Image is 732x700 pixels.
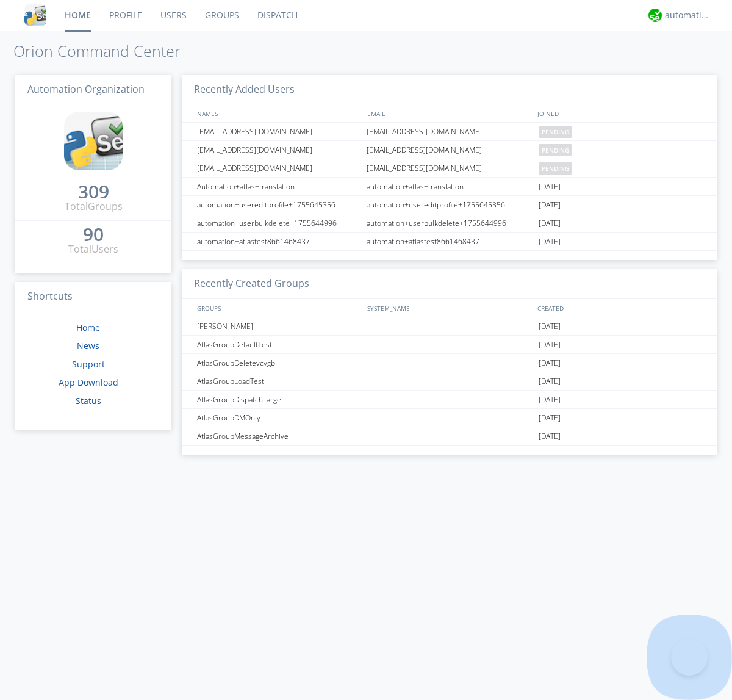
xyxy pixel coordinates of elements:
a: automation+userbulkdelete+1755644996automation+userbulkdelete+1755644996[DATE] [182,214,717,233]
div: EMAIL [364,104,534,122]
div: NAMES [194,104,361,122]
div: [EMAIL_ADDRESS][DOMAIN_NAME] [364,123,536,140]
a: AtlasGroupDefaultTest[DATE] [182,336,717,354]
a: Status [76,395,101,406]
span: [DATE] [539,409,561,427]
div: Total Users [68,242,118,256]
span: [DATE] [539,372,561,391]
div: AtlasGroupDispatchLarge [194,391,363,408]
span: [DATE] [539,391,561,409]
a: App Download [59,377,118,388]
div: [EMAIL_ADDRESS][DOMAIN_NAME] [194,141,363,159]
span: [DATE] [539,214,561,233]
a: News [77,340,99,352]
a: [PERSON_NAME][DATE] [182,317,717,336]
a: AtlasGroupDeletevcvgb[DATE] [182,354,717,372]
div: Automation+atlas+translation [194,178,363,195]
span: pending [539,162,572,175]
div: CREATED [534,299,705,317]
div: [PERSON_NAME] [194,317,363,335]
span: [DATE] [539,178,561,196]
h3: Recently Created Groups [182,269,717,299]
div: automation+userbulkdelete+1755644996 [364,214,536,232]
a: Support [72,358,105,370]
img: d2d01cd9b4174d08988066c6d424eccd [648,9,662,22]
a: automation+usereditprofile+1755645356automation+usereditprofile+1755645356[DATE] [182,196,717,214]
div: JOINED [534,104,705,122]
span: [DATE] [539,317,561,336]
a: [EMAIL_ADDRESS][DOMAIN_NAME][EMAIL_ADDRESS][DOMAIN_NAME]pending [182,141,717,159]
img: cddb5a64eb264b2086981ab96f4c1ba7 [24,4,46,26]
div: AtlasGroupLoadTest [194,372,363,390]
span: [DATE] [539,233,561,251]
div: automation+usereditprofile+1755645356 [194,196,363,214]
h3: Recently Added Users [182,75,717,105]
div: automation+usereditprofile+1755645356 [364,196,536,214]
div: [EMAIL_ADDRESS][DOMAIN_NAME] [194,159,363,177]
div: GROUPS [194,299,361,317]
div: automation+atlas+translation [364,178,536,195]
div: Total Groups [65,200,123,214]
div: SYSTEM_NAME [364,299,534,317]
div: [EMAIL_ADDRESS][DOMAIN_NAME] [364,141,536,159]
div: 90 [83,228,104,240]
a: 309 [78,186,109,200]
span: [DATE] [539,354,561,372]
a: Automation+atlas+translationautomation+atlas+translation[DATE] [182,178,717,196]
a: AtlasGroupDispatchLarge[DATE] [182,391,717,409]
span: [DATE] [539,336,561,354]
div: automation+atlas [665,9,711,21]
div: automation+userbulkdelete+1755644996 [194,214,363,232]
span: pending [539,144,572,156]
a: AtlasGroupMessageArchive[DATE] [182,427,717,446]
a: [EMAIL_ADDRESS][DOMAIN_NAME][EMAIL_ADDRESS][DOMAIN_NAME]pending [182,159,717,178]
div: AtlasGroupDMOnly [194,409,363,427]
div: automation+atlastest8661468437 [364,233,536,250]
span: pending [539,126,572,138]
div: automation+atlastest8661468437 [194,233,363,250]
a: 90 [83,228,104,242]
div: 309 [78,186,109,198]
img: cddb5a64eb264b2086981ab96f4c1ba7 [64,112,123,170]
h3: Shortcuts [15,282,171,312]
div: AtlasGroupMessageArchive [194,427,363,445]
div: AtlasGroupDeletevcvgb [194,354,363,372]
div: [EMAIL_ADDRESS][DOMAIN_NAME] [194,123,363,140]
div: [EMAIL_ADDRESS][DOMAIN_NAME] [364,159,536,177]
span: [DATE] [539,427,561,446]
span: [DATE] [539,196,561,214]
a: Home [76,322,100,333]
a: automation+atlastest8661468437automation+atlastest8661468437[DATE] [182,233,717,251]
div: AtlasGroupDefaultTest [194,336,363,353]
a: [EMAIL_ADDRESS][DOMAIN_NAME][EMAIL_ADDRESS][DOMAIN_NAME]pending [182,123,717,141]
a: AtlasGroupLoadTest[DATE] [182,372,717,391]
iframe: Toggle Customer Support [671,639,708,676]
span: Automation Organization [27,82,145,96]
a: AtlasGroupDMOnly[DATE] [182,409,717,427]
